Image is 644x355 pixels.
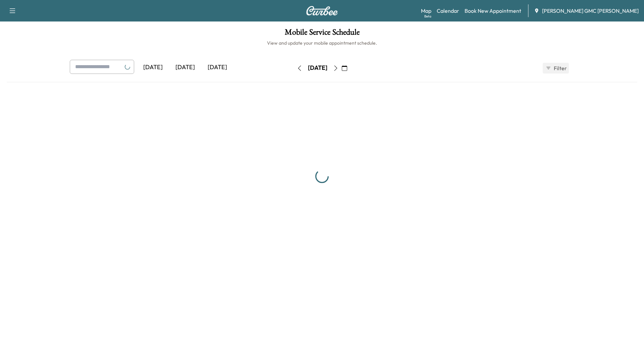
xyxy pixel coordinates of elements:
[437,7,459,15] a: Calendar
[201,60,233,75] div: [DATE]
[421,7,431,15] a: MapBeta
[137,60,169,75] div: [DATE]
[7,40,637,46] h6: View and update your mobile appointment schedule.
[306,6,338,15] img: Curbee Logo
[542,7,639,15] span: [PERSON_NAME] GMC [PERSON_NAME]
[424,14,431,19] div: Beta
[554,64,566,72] span: Filter
[543,63,569,74] button: Filter
[7,28,637,40] h1: Mobile Service Schedule
[308,64,327,72] div: [DATE]
[465,7,521,15] a: Book New Appointment
[169,60,201,75] div: [DATE]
